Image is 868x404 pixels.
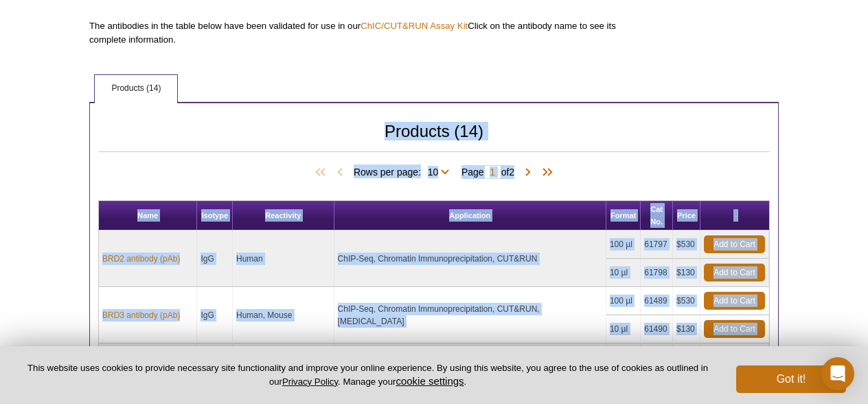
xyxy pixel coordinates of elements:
[333,166,347,180] span: Previous Page
[521,166,535,180] span: Next Page
[95,75,177,103] a: Products (14)
[821,357,854,390] div: Open Intercom Messenger
[704,264,765,281] a: Add to Cart
[233,287,334,343] td: Human, Mouse
[197,231,233,287] td: IgG
[606,201,641,231] th: Format
[673,287,700,315] td: $530
[673,343,700,372] td: $400
[102,309,180,321] a: BRD3 antibody (pAb)
[641,343,673,372] td: 91301
[197,201,233,231] th: Isotype
[641,259,673,287] td: 61798
[704,292,765,310] a: Add to Cart
[334,343,606,400] td: ChIP-Seq, Chromatin Immunoprecipitation, CUT&RUN, TIP-ChIP
[673,231,700,259] td: $530
[22,362,713,388] p: This website uses cookies to provide necessary site functionality and improve your online experie...
[361,21,468,31] a: ChIC/CUT&RUN Assay Kit
[89,19,648,47] p: The antibodies in the table below have been validated for use in our Click on the antibody name t...
[197,287,233,343] td: IgG
[641,315,673,343] td: 61490
[641,287,673,315] td: 61489
[455,165,521,179] span: Page of
[233,343,334,400] td: Human
[334,231,606,287] td: ChIP-Seq, Chromatin Immunoprecipitation, CUT&RUN
[673,259,700,287] td: $130
[354,164,455,178] span: Rows per page:
[606,231,641,259] td: 100 µl
[535,166,556,180] span: Last Page
[396,375,464,387] button: cookie settings
[334,201,606,231] th: Application
[704,320,765,338] a: Add to Cart
[606,259,641,287] td: 10 µl
[606,343,641,372] td: 100 µg
[641,201,673,231] th: Cat No.
[282,376,338,387] a: Privacy Policy
[673,201,700,231] th: Price
[704,235,765,253] a: Add to Cart
[233,201,334,231] th: Reactivity
[98,125,770,152] h2: Products (14)
[197,343,233,400] td: IgG
[102,253,180,265] a: BRD2 antibody (pAb)
[509,167,514,178] span: 2
[606,315,641,343] td: 10 µl
[673,315,700,343] td: $130
[334,287,606,343] td: ChIP-Seq, Chromatin Immunoprecipitation, CUT&RUN, [MEDICAL_DATA]
[233,231,334,287] td: Human
[736,365,846,393] button: Got it!
[606,287,641,315] td: 100 µl
[99,201,197,231] th: Name
[641,231,673,259] td: 61797
[312,166,333,180] span: First Page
